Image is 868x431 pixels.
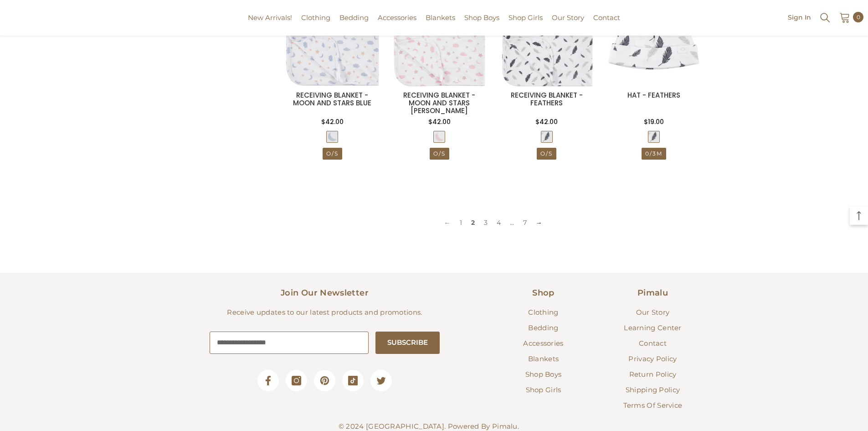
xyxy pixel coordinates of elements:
span: O/S [537,148,556,159]
span: O/S [323,148,342,160]
span: $42.00 [535,117,558,126]
span: O/S [323,148,342,159]
span: … [505,216,519,229]
a: Shop Girls [504,12,547,36]
span: Blankets [426,13,455,22]
span: O/S [537,148,556,160]
a: Return Policy [629,367,677,382]
span: Shop Boys [464,13,499,22]
span: Contact [593,13,620,22]
a: Bedding [335,12,373,36]
span: Accessories [523,339,563,348]
span: O/S [430,148,449,159]
span: Accessories [378,13,416,22]
span: Blankets [528,354,559,363]
span: $42.00 [321,117,344,126]
a: → [531,216,547,229]
span: Our Story [636,308,670,317]
a: RECEIVING BLANKET - FEATHERS [511,90,583,108]
span: $42.00 [428,117,451,126]
a: 7 [519,216,531,229]
span: Learning Center [624,323,682,332]
span: Return Policy [629,370,677,379]
a: 1 [455,216,467,229]
span: New Arrivals! [248,13,292,22]
button: Submit [375,332,440,354]
h2: Join Our Newsletter [168,286,482,299]
span: Terms of Service [623,401,683,410]
a: RECEIVING BLANKET - MOON AND STARS BLUE [293,90,371,108]
a: HAT - FEATHERS [627,90,680,100]
span: 0/3M [642,148,666,159]
a: Accessories [523,336,563,351]
summary: Search [819,11,831,24]
a: RECEIVING BLANKET - MOON AND STARS [PERSON_NAME] [403,90,475,115]
a: Our Story [547,12,589,36]
a: Clothing [297,12,335,36]
span: Bedding [528,323,558,332]
span: Privacy Policy [628,354,677,363]
a: Sign In [788,14,811,21]
a: 3 [479,216,492,229]
a: Blankets [528,351,559,367]
span: Our Story [552,13,584,22]
a: Shop Boys [460,12,504,36]
span: 0/3M [642,148,666,160]
span: $19.00 [644,117,664,126]
span: Bedding [339,13,369,22]
span: FEATHERS [541,131,553,143]
span: FEATHERS [648,131,660,143]
span: 2 [467,216,479,229]
p: Receive updates to our latest products and promotions. [168,305,482,320]
span: MOON AND STARS (BLUE) [326,131,338,143]
h2: Pimalu [605,286,701,299]
span: Clothing [301,13,330,22]
span: Shipping Policy [626,385,680,394]
span: MOON AND STARS (PINK) [433,131,445,143]
a: Clothing [528,305,558,320]
a: Accessories [373,12,421,36]
a: Contact [639,336,667,351]
a: Our Story [636,305,670,320]
a: Shop Girls [526,382,561,398]
a: Terms of Service [623,398,683,413]
a: 4 [492,216,505,229]
h2: Shop [496,286,591,299]
a: Contact [589,12,625,36]
a: Learning Center [624,320,682,336]
a: Bedding [528,320,558,336]
span: Shop Boys [525,370,562,379]
a: Pimalu [5,15,33,21]
a: ← [440,216,455,229]
a: Shipping Policy [626,382,680,398]
span: Contact [639,339,667,348]
a: New Arrivals! [243,12,297,36]
a: Shop Boys [525,367,562,382]
span: O/S [430,148,449,160]
a: Blankets [421,12,460,36]
a: Privacy Policy [628,351,677,367]
span: Shop Girls [526,385,561,394]
span: Shop Girls [508,13,543,22]
span: Clothing [528,308,558,317]
span: 0 [857,12,860,22]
